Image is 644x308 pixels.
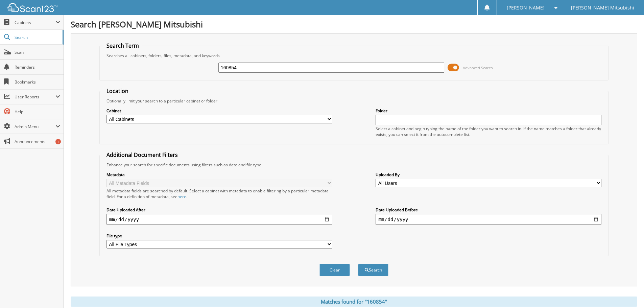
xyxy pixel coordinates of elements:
[376,108,601,114] label: Folder
[571,6,634,10] span: [PERSON_NAME] Mitsubishi
[55,139,61,144] div: 1
[103,87,132,95] legend: Location
[71,19,637,30] h1: Search [PERSON_NAME] Mitsubishi
[106,172,332,177] label: Metadata
[71,297,637,307] div: Matches found for "160854"
[103,162,605,168] div: Enhance your search for specific documents using filters such as date and file type.
[103,53,605,58] div: Searches all cabinets, folders, files, metadata, and keywords
[106,214,332,225] input: start
[106,207,332,213] label: Date Uploaded After
[15,109,60,115] span: Help
[15,139,60,144] span: Announcements
[358,264,388,276] button: Search
[103,151,181,159] legend: Additional Document Filters
[15,64,60,70] span: Reminders
[106,108,332,114] label: Cabinet
[376,207,601,213] label: Date Uploaded Before
[507,6,545,10] span: [PERSON_NAME]
[15,124,55,129] span: Admin Menu
[103,98,605,104] div: Optionally limit your search to a particular cabinet or folder
[103,42,142,49] legend: Search Term
[15,20,55,25] span: Cabinets
[106,233,332,239] label: File type
[15,49,60,55] span: Scan
[376,214,601,225] input: end
[15,34,59,40] span: Search
[463,65,493,70] span: Advanced Search
[177,194,186,199] a: here
[376,126,601,137] div: Select a cabinet and begin typing the name of the folder you want to search in. If the name match...
[376,172,601,177] label: Uploaded By
[106,188,332,199] div: All metadata fields are searched by default. Select a cabinet with metadata to enable filtering b...
[7,3,57,12] img: scan123-logo-white.svg
[15,79,60,85] span: Bookmarks
[319,264,350,276] button: Clear
[15,94,55,100] span: User Reports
